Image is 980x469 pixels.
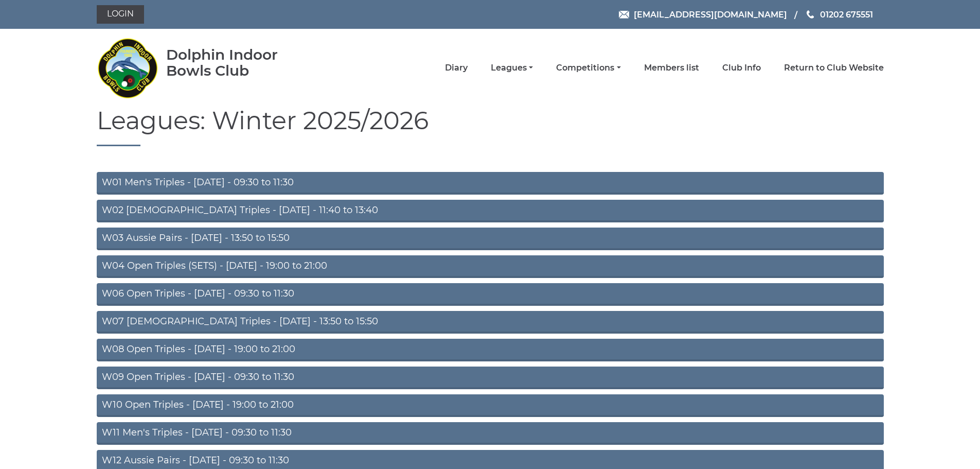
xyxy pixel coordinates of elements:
[644,62,699,74] a: Members list
[619,11,629,19] img: Email
[97,422,884,445] a: W11 Men's Triples - [DATE] - 09:30 to 11:30
[97,367,884,389] a: W09 Open Triples - [DATE] - 09:30 to 11:30
[166,47,311,79] div: Dolphin Indoor Bowls Club
[97,107,884,146] h1: Leagues: Winter 2025/2026
[97,394,884,417] a: W10 Open Triples - [DATE] - 19:00 to 21:00
[97,172,884,195] a: W01 Men's Triples - [DATE] - 09:30 to 11:30
[97,255,884,278] a: W04 Open Triples (SETS) - [DATE] - 19:00 to 21:00
[807,10,814,19] img: Phone us
[97,311,884,334] a: W07 [DEMOGRAPHIC_DATA] Triples - [DATE] - 13:50 to 15:50
[97,200,884,222] a: W02 [DEMOGRAPHIC_DATA] Triples - [DATE] - 11:40 to 13:40
[805,8,873,21] a: Phone us 01202 675551
[820,9,873,19] span: 01202 675551
[784,62,884,74] a: Return to Club Website
[634,9,787,19] span: [EMAIL_ADDRESS][DOMAIN_NAME]
[97,339,884,361] a: W08 Open Triples - [DATE] - 19:00 to 21:00
[97,5,144,24] a: Login
[722,62,761,74] a: Club Info
[556,62,620,74] a: Competitions
[491,62,533,74] a: Leagues
[97,32,158,104] img: Dolphin Indoor Bowls Club
[97,283,884,306] a: W06 Open Triples - [DATE] - 09:30 to 11:30
[619,8,787,21] a: Email [EMAIL_ADDRESS][DOMAIN_NAME]
[445,62,468,74] a: Diary
[97,228,884,250] a: W03 Aussie Pairs - [DATE] - 13:50 to 15:50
